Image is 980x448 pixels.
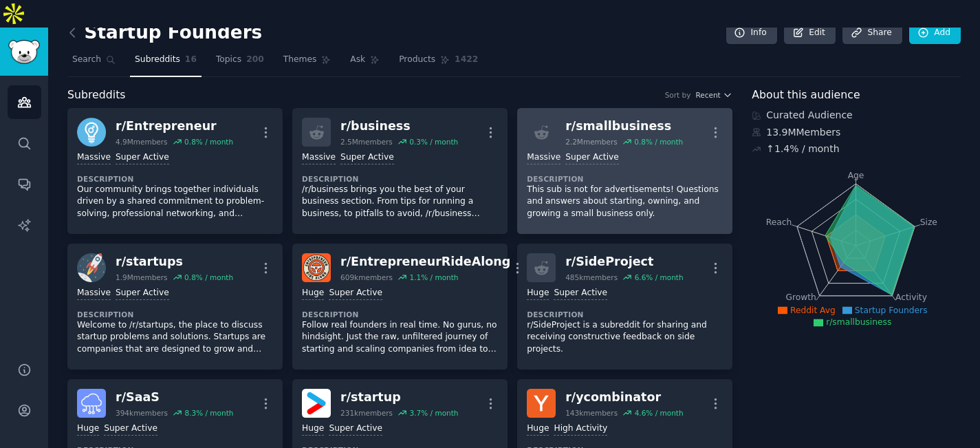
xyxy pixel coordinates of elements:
div: 394k members [116,408,168,418]
p: This sub is not for advertisements! Questions and answers about starting, owning, and growing a s... [527,184,723,220]
img: SaaS [77,389,106,418]
dt: Description [302,310,498,319]
div: Super Active [104,423,157,436]
img: startup [302,389,331,418]
div: r/ ycombinator [565,389,683,406]
span: Recent [695,90,720,100]
img: startups [77,253,106,282]
a: Entrepreneurr/Entrepreneur4.9Mmembers0.8% / monthMassiveSuper ActiveDescriptionOur community brin... [67,108,283,234]
div: 0.8 % / month [634,137,683,147]
p: r/SideProject is a subreddit for sharing and receiving constructive feedback on side projects. [527,319,723,356]
dt: Description [77,310,273,319]
div: Massive [527,151,560,164]
dt: Description [77,174,273,184]
div: r/ Entrepreneur [116,118,233,135]
span: Products [399,54,435,66]
div: r/ EntrepreneurRideAlong [340,253,510,270]
div: Super Active [116,151,169,164]
img: Entrepreneur [77,118,106,147]
div: Huge [527,423,549,436]
a: r/business2.5Mmembers0.3% / monthMassiveSuper ActiveDescription/r/business brings you the best of... [292,108,508,234]
div: ↑ 1.4 % / month [766,142,839,156]
div: r/ business [340,118,458,135]
div: Super Active [329,423,382,436]
span: Reddit Avg [790,306,836,315]
a: r/smallbusiness2.2Mmembers0.8% / monthMassiveSuper ActiveDescriptionThis sub is not for advertise... [517,108,732,234]
div: Super Active [565,151,619,164]
button: Recent [695,90,732,100]
div: 3.7 % / month [410,408,459,418]
tspan: Age [848,171,864,180]
span: r/smallbusiness [826,317,891,327]
div: Super Active [554,287,607,300]
tspan: Activity [895,292,927,302]
span: 200 [246,54,264,66]
span: About this audience [752,87,860,104]
span: Ask [350,54,365,66]
div: r/ SaaS [116,389,233,406]
dt: Description [527,310,723,319]
div: 1.9M members [116,273,168,282]
a: r/SideProject485kmembers6.6% / monthHugeSuper ActiveDescriptionr/SideProject is a subreddit for s... [517,244,732,370]
div: Super Active [329,287,382,300]
span: 1422 [455,54,478,66]
a: Ask [345,49,384,77]
a: Add [909,21,961,45]
div: 0.8 % / month [184,273,233,282]
a: Share [842,21,902,45]
span: Topics [216,54,241,66]
div: 6.6 % / month [635,273,684,282]
p: Follow real founders in real time. No gurus, no hindsight. Just the raw, unfiltered journey of st... [302,319,498,356]
div: 231k members [340,408,393,418]
tspan: Size [920,217,937,226]
p: Our community brings together individuals driven by a shared commitment to problem-solving, profe... [77,184,273,220]
div: 609k members [340,273,393,282]
div: Curated Audience [752,108,961,122]
span: Search [72,54,101,66]
a: Info [726,21,777,45]
tspan: Reach [766,217,792,226]
div: r/ startups [116,253,233,270]
span: Themes [283,54,317,66]
span: 16 [185,54,197,66]
div: Massive [77,287,111,300]
a: Products1422 [394,49,483,77]
div: Massive [302,151,336,164]
div: 2.5M members [340,137,393,147]
div: Sort by [665,90,691,100]
div: 143k members [565,408,618,418]
div: 1.1 % / month [410,273,459,282]
div: 13.9M Members [752,125,961,140]
a: Topics200 [211,49,269,77]
a: Edit [784,21,836,45]
div: Huge [302,423,324,436]
div: 2.2M members [565,137,618,147]
div: Huge [527,287,549,300]
div: Super Active [116,287,169,300]
div: Massive [77,151,111,164]
div: 0.3 % / month [409,137,458,147]
img: GummySearch logo [8,40,40,64]
a: Subreddits16 [130,49,202,77]
div: 0.8 % / month [184,137,233,147]
div: r/ SideProject [565,253,683,270]
h2: Startup Founders [67,22,262,44]
p: /r/business brings you the best of your business section. From tips for running a business, to pi... [302,184,498,220]
span: Startup Founders [855,306,928,315]
div: r/ startup [340,389,458,406]
div: 4.6 % / month [635,408,684,418]
div: 4.9M members [116,137,168,147]
img: ycombinator [527,389,556,418]
a: Search [67,49,120,77]
div: r/ smallbusiness [565,118,683,135]
tspan: Growth [786,292,816,302]
img: EntrepreneurRideAlong [302,253,331,282]
div: Huge [77,423,99,436]
span: Subreddits [135,54,180,66]
p: Welcome to /r/startups, the place to discuss startup problems and solutions. Startups are compani... [77,319,273,356]
div: Huge [302,287,324,300]
a: EntrepreneurRideAlongr/EntrepreneurRideAlong609kmembers1.1% / monthHugeSuper ActiveDescriptionFol... [292,244,508,370]
dt: Description [302,174,498,184]
a: Themes [279,49,336,77]
div: Super Active [340,151,394,164]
